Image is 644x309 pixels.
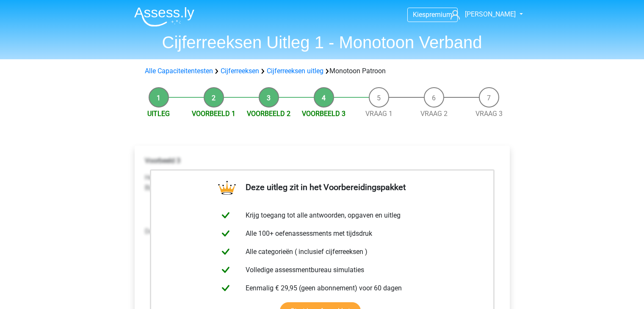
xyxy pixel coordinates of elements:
[145,157,180,165] b: Voorbeeld 3
[426,11,452,19] span: premium
[408,9,457,20] a: Kiespremium
[145,226,500,237] p: Deze reeks los je op dezelfde manier op als voorbeeld 1 en 2:
[145,200,290,220] img: Monotonous_Example_3.png
[413,11,426,19] span: Kies
[147,110,170,118] a: Uitleg
[267,67,323,75] a: Cijferreeksen uitleg
[447,9,517,19] a: [PERSON_NAME]
[221,67,259,75] a: Cijferreeksen
[127,32,517,52] h1: Cijferreeksen Uitleg 1 - Monotoon Verband
[247,110,290,118] a: Voorbeeld 2
[192,110,235,118] a: Voorbeeld 1
[145,67,213,75] a: Alle Capaciteitentesten
[420,110,448,118] a: Vraag 2
[465,10,516,18] span: [PERSON_NAME]
[141,66,503,76] div: Monotoon Patroon
[365,110,392,118] a: Vraag 1
[475,110,503,118] a: Vraag 3
[302,110,345,118] a: Voorbeeld 3
[145,173,500,193] p: Hetzelfde soort reeks kun je ook tegenkomen bij een reeks waar de getallen steeds redelijk gelijk...
[134,7,194,27] img: Assessly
